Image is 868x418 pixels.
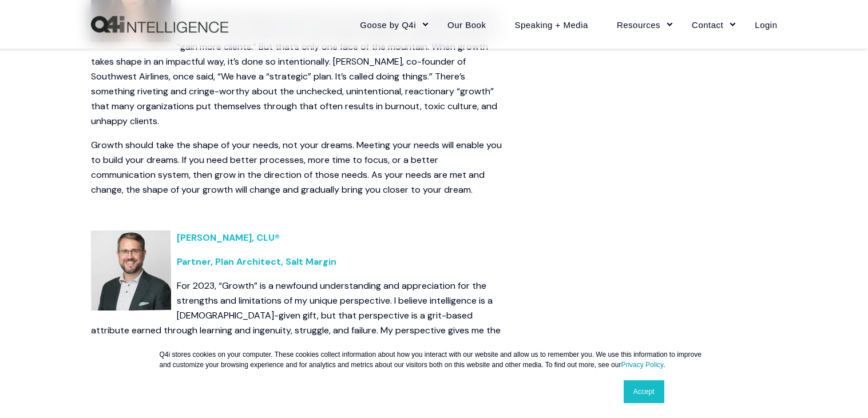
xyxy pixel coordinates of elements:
p: The wonderful thing about growth is its uncanny ability to change shape. It’s so easy to brush of... [91,10,503,129]
a: Partner, Plan Architect, Salt Margin [177,256,336,268]
img: Kevin Curran-1 [91,230,171,310]
a: Privacy Policy [621,361,663,369]
a: [PERSON_NAME], CLU® [177,232,280,244]
a: Accept [624,380,664,403]
img: Q4intelligence, LLC logo [91,16,228,33]
a: Back to Home [91,16,228,33]
p: For 2023, “Growth” is a newfound understanding and appreciation for the strengths and limitations... [91,278,503,368]
p: Q4i stores cookies on your computer. These cookies collect information about how you interact wit... [160,349,709,370]
p: Growth should take the shape of your needs, not your dreams. Meeting your needs will enable you t... [91,138,503,197]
